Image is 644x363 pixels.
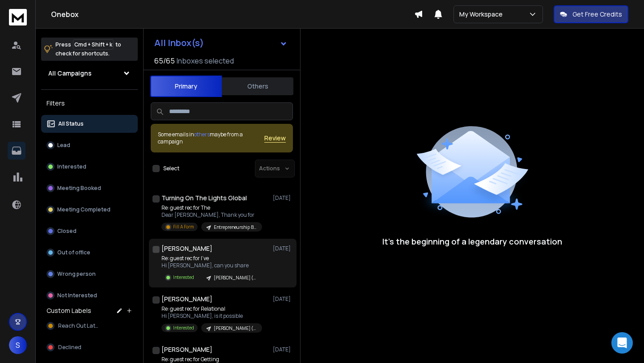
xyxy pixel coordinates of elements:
div: Some emails in maybe from a campaign [158,131,264,145]
p: [PERSON_NAME] (mental health- Batch #1) [214,274,257,281]
button: S [9,336,27,354]
h3: Custom Labels [47,306,91,315]
button: Out of office [41,244,138,262]
h1: All Inbox(s) [154,38,204,47]
span: 65 / 65 [154,55,175,66]
img: logo [9,9,27,25]
p: Fill A Form [173,224,194,230]
button: Reach Out Later [41,317,138,335]
label: Select [163,165,179,172]
div: Open Intercom Messenger [611,332,633,354]
button: Others [222,76,293,96]
h1: Onebox [51,9,414,20]
button: All Campaigns [41,64,138,82]
p: [DATE] [273,346,293,353]
p: Wrong person [57,270,96,278]
p: Re: guest rec for I've [161,255,262,262]
p: Interested [173,274,194,281]
button: Review [264,134,286,143]
p: Hi [PERSON_NAME], is it possible [161,312,262,320]
button: Meeting Booked [41,179,138,197]
h1: [PERSON_NAME] [161,295,212,304]
p: [PERSON_NAME] (mental health- Batch #1) [214,325,257,332]
p: [DATE] [273,295,293,303]
button: All Inbox(s) [147,34,295,52]
p: Hi [PERSON_NAME], can you share [161,262,262,269]
span: Cmd + Shift + k [73,39,114,50]
h1: [PERSON_NAME] [161,345,212,354]
button: Interested [41,158,138,176]
p: Meeting Booked [57,185,101,192]
h1: Turning On The Lights Global [161,194,247,203]
p: It’s the beginning of a legendary conversation [382,235,562,248]
p: Re: guest rec for Relational [161,305,262,312]
span: others [194,131,210,138]
p: Closed [57,228,76,235]
h3: Inboxes selected [177,55,234,66]
button: Wrong person [41,265,138,283]
button: All Status [41,115,138,133]
p: All Status [58,120,84,127]
p: [DATE] [273,194,293,202]
h1: All Campaigns [48,69,92,78]
p: Dear [PERSON_NAME], Thank you for [161,211,262,219]
p: Re: guest rec for The [161,204,262,211]
p: Entrepreneurship Batch #21 [214,224,257,231]
h1: [PERSON_NAME] [161,244,212,253]
p: [DATE] [273,245,293,252]
h3: Filters [41,97,138,110]
button: Meeting Completed [41,201,138,219]
button: Get Free Credits [554,5,628,23]
span: Declined [58,344,81,351]
p: Re: guest rec for Getting [161,356,262,363]
p: Out of office [57,249,90,256]
button: Lead [41,136,138,154]
p: Meeting Completed [57,206,110,213]
p: Press to check for shortcuts. [55,40,121,58]
button: Closed [41,222,138,240]
p: Not Interested [57,292,97,299]
p: Interested [173,325,194,331]
p: Interested [57,163,86,170]
button: Declined [41,338,138,356]
p: Get Free Credits [572,10,622,19]
button: Not Interested [41,287,138,304]
p: Lead [57,142,70,149]
button: Primary [150,76,222,97]
span: Reach Out Later [58,322,100,329]
p: My Workspace [459,10,506,19]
